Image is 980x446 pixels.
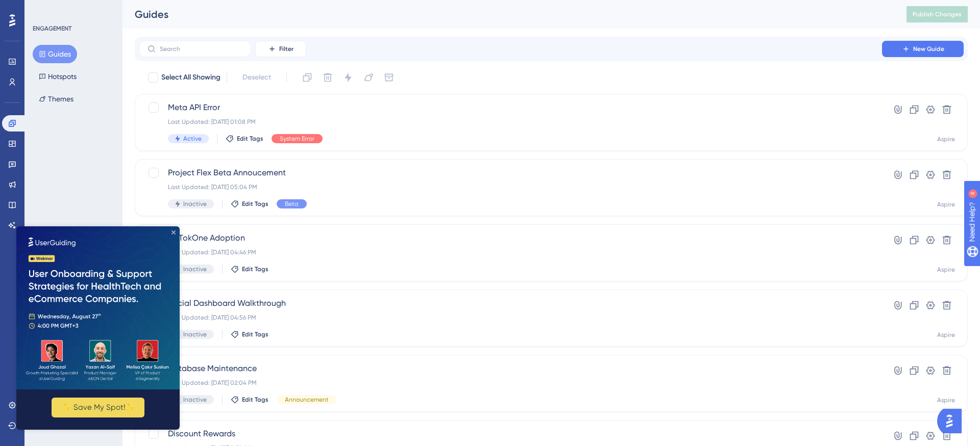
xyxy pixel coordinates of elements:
[285,396,329,404] span: Announcement
[168,379,853,387] div: Last Updated: [DATE] 02:04 PM
[161,71,220,84] span: Select All Showing
[168,183,853,191] div: Last Updated: [DATE] 05:04 PM
[280,135,314,143] span: System Error
[24,3,64,15] span: Need Help?
[882,41,964,57] button: New Guide
[155,4,159,8] div: Close Preview
[937,406,968,436] iframe: UserGuiding AI Assistant Launcher
[937,396,955,404] div: Aspire
[231,330,268,338] button: Edit Tags
[168,232,853,244] span: TikTokOne Adoption
[231,265,268,273] button: Edit Tags
[183,396,207,404] span: Inactive
[231,200,268,208] button: Edit Tags
[285,200,299,208] span: Beta
[255,41,306,57] button: Filter
[183,200,207,208] span: Inactive
[183,265,207,273] span: Inactive
[906,6,968,22] button: Publish Changes
[937,331,955,339] div: Aspire
[242,265,268,273] span: Edit Tags
[937,135,955,143] div: Aspire
[233,68,280,87] button: Deselect
[168,297,853,309] span: Social Dashboard Walkthrough
[242,330,268,338] span: Edit Tags
[168,313,853,322] div: Last Updated: [DATE] 04:56 PM
[168,101,853,114] span: Meta API Error
[937,200,955,208] div: Aspire
[226,135,263,143] button: Edit Tags
[168,362,853,375] span: Database Maintenance
[168,248,853,256] div: Last Updated: [DATE] 04:46 PM
[33,90,80,108] button: Themes
[279,45,293,53] span: Filter
[913,10,962,18] span: Publish Changes
[33,45,77,63] button: Guides
[168,118,853,126] div: Last Updated: [DATE] 01:08 PM
[168,167,853,179] span: Project Flex Beta Annoucement
[135,7,881,21] div: Guides
[168,428,853,440] span: Discount Rewards
[71,5,74,13] div: 4
[237,135,263,143] span: Edit Tags
[913,45,944,53] span: New Guide
[35,171,128,191] button: ✨ Save My Spot!✨
[231,396,268,404] button: Edit Tags
[242,71,271,84] span: Deselect
[160,45,242,53] input: Search
[242,200,268,208] span: Edit Tags
[183,135,202,143] span: Active
[33,24,71,33] div: ENGAGEMENT
[33,67,83,86] button: Hotspots
[242,396,268,404] span: Edit Tags
[937,266,955,274] div: Aspire
[183,330,207,338] span: Inactive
